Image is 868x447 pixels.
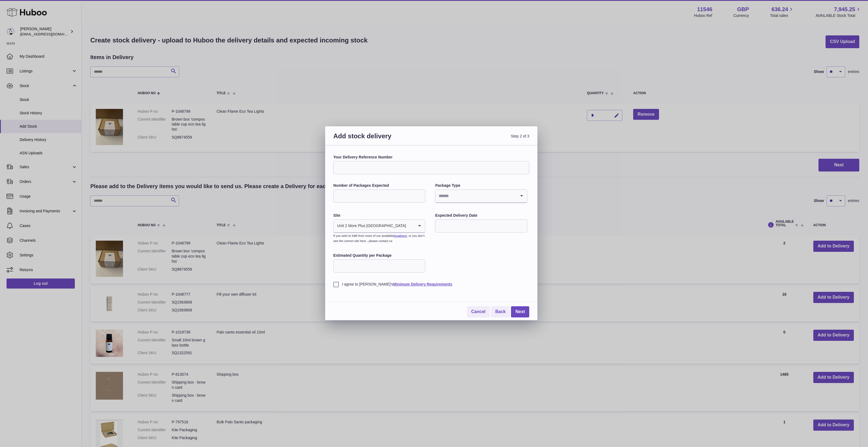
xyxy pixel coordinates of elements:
a: Cancel [467,306,490,317]
div: Search for option [435,190,527,203]
a: Next [511,306,529,317]
label: Site [333,213,425,218]
div: Search for option [334,220,425,233]
label: Estimated Quantity per Package [333,253,425,258]
input: Search for option [435,190,516,202]
span: Unit 2 More Plus [GEOGRAPHIC_DATA] [334,220,406,232]
h3: Add stock delivery [333,132,431,147]
a: Minimum Delivery Requirements [393,282,452,286]
input: Search for option [406,220,414,232]
label: Expected Delivery Date [435,213,527,218]
label: I agree to [PERSON_NAME]'s [333,282,529,287]
label: Your Delivery Reference Number [333,155,529,160]
a: locations [393,234,407,237]
span: Step 2 of 3 [431,132,529,147]
label: Package Type [435,183,527,188]
a: Back [491,306,510,317]
small: If you wish to fulfil from more of our available , or you don’t see the correct site here - pleas... [333,234,424,243]
label: Number of Packages Expected [333,183,425,188]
